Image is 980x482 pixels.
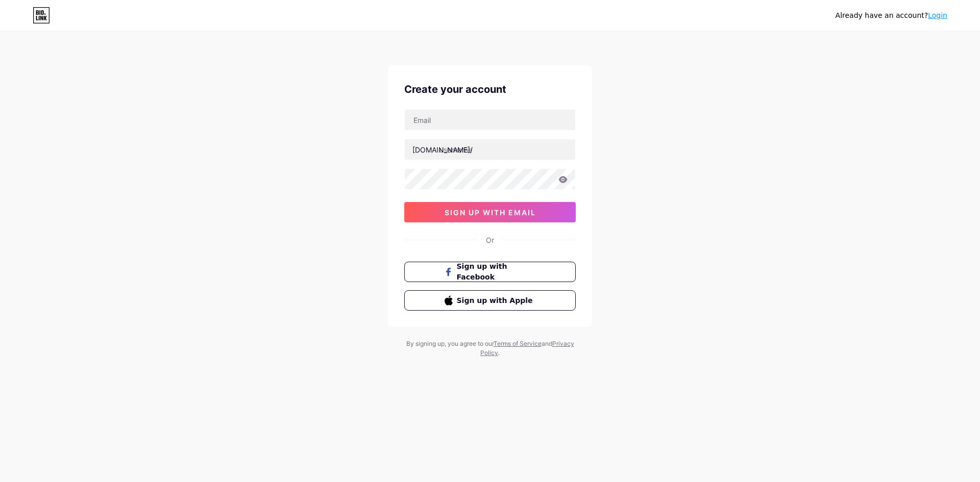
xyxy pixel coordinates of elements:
input: username [405,139,575,160]
input: Email [405,110,575,130]
button: sign up with email [404,202,576,222]
button: Sign up with Facebook [404,262,576,282]
button: Sign up with Apple [404,290,576,311]
div: By signing up, you agree to our and . [403,339,577,358]
span: sign up with email [445,208,536,217]
div: Or [486,235,494,245]
div: [DOMAIN_NAME]/ [412,144,473,155]
a: Terms of Service [494,340,542,347]
span: Sign up with Apple [457,295,536,306]
div: Create your account [404,82,576,97]
div: Already have an account? [836,10,947,21]
span: Sign up with Facebook [457,261,536,283]
a: Login [928,11,947,19]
